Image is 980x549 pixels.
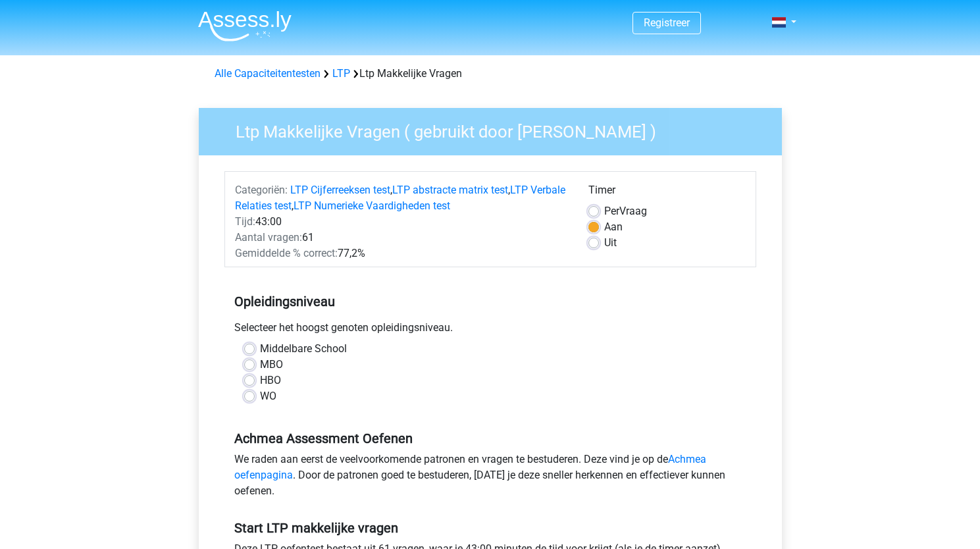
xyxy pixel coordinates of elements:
h5: Start LTP makkelijke vragen [234,520,746,536]
div: Selecteer het hoogst genoten opleidingsniveau. [224,320,756,341]
div: Ltp Makkelijke Vragen [209,66,771,82]
div: We raden aan eerst de veelvoorkomende patronen en vragen te bestuderen. Deze vind je op de . Door... [224,452,756,504]
a: Alle Capaciteitentesten [215,67,321,80]
a: LTP [332,67,350,80]
div: , , , [225,182,579,214]
div: 77,2% [225,246,579,261]
a: Registreer [644,16,690,29]
label: Middelbare School [260,341,347,357]
label: WO [260,388,276,404]
label: MBO [260,357,283,373]
div: 61 [225,230,579,246]
span: Per [604,205,619,217]
span: Tijd: [235,215,255,228]
label: Uit [604,235,617,251]
span: Categoriën: [235,184,288,196]
label: Aan [604,219,623,235]
h3: Ltp Makkelijke Vragen ( gebruikt door [PERSON_NAME] ) [220,117,772,142]
span: Gemiddelde % correct: [235,247,338,259]
label: Vraag [604,203,647,219]
h5: Opleidingsniveau [234,288,746,315]
img: Assessly [198,11,292,41]
div: 43:00 [225,214,579,230]
label: HBO [260,373,281,388]
a: LTP Cijferreeksen test [290,184,390,196]
a: LTP Numerieke Vaardigheden test [294,199,450,212]
a: LTP abstracte matrix test [392,184,508,196]
h5: Achmea Assessment Oefenen [234,431,746,446]
span: Aantal vragen: [235,231,302,244]
div: Timer [588,182,746,203]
